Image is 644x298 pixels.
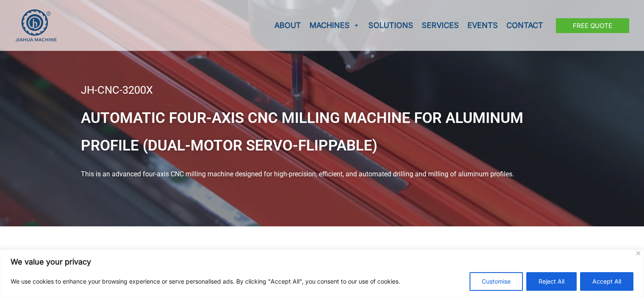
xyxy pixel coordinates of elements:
h2: Automatic Four-axis CNC Milling Machine for Aluminum Profile (Dual-motor Servo-flippable) Features [81,248,564,283]
button: Accept All [580,272,633,291]
button: Reject All [526,272,577,291]
p: This is an advanced four-axis CNC milling machine designed for high-precision, efficient, and aut... [81,168,564,181]
a: Free Quote [556,18,629,33]
button: Customise [470,272,523,291]
p: We use cookies to enhance your browsing experience or serve personalised ads. By clicking "Accept... [11,276,400,287]
img: JH Aluminium Window & Door Processing Machines [15,9,57,42]
h1: Automatic Four-axis CNC Milling Machine for Aluminum Profile (Dual-motor Servo-flippable) [81,104,564,160]
div: JH-CNC-3200X [81,85,564,96]
p: We value your privacy [11,257,633,267]
img: Close [636,251,640,255]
